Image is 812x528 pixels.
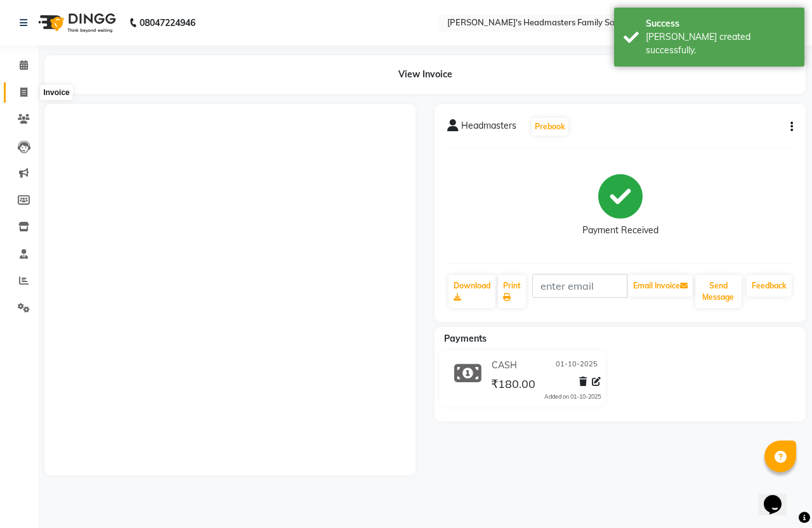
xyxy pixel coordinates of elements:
[556,359,598,372] span: 01-10-2025
[492,359,517,372] span: CASH
[747,275,792,297] a: Feedback
[532,118,568,136] button: Prebook
[40,85,72,100] div: Invoice
[498,275,526,308] a: Print
[491,377,535,394] span: ₹180.00
[628,275,693,297] button: Email Invoice
[695,275,742,308] button: Send Message
[32,5,119,41] img: logo
[759,477,799,515] iframe: chat widget
[582,224,658,237] div: Payment Received
[544,392,601,401] div: Added on 01-10-2025
[444,333,487,344] span: Payments
[532,274,627,298] input: enter email
[449,275,495,308] a: Download
[44,55,806,94] div: View Invoice
[140,5,195,41] b: 08047224946
[646,30,795,57] div: Bill created successfully.
[461,119,516,137] span: Headmasters
[646,17,795,30] div: Success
